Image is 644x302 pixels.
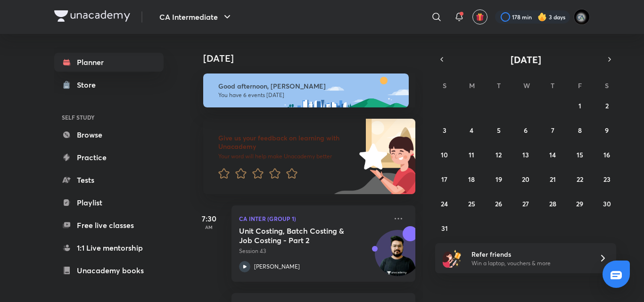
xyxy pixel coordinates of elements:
[443,249,462,268] img: referral
[599,122,614,138] button: August 9, 2025
[218,153,356,160] p: Your word will help make Unacademy better
[469,81,475,90] abbr: Monday
[550,175,556,184] abbr: August 21, 2025
[218,91,400,99] p: You have 6 events [DATE]
[468,175,475,184] abbr: August 18, 2025
[471,259,587,268] p: Win a laptop, vouchers & more
[190,224,228,230] p: AM
[254,262,300,271] p: [PERSON_NAME]
[154,8,239,26] button: CA Intermediate
[471,249,587,259] h6: Refer friends
[469,150,474,159] abbr: August 11, 2025
[577,175,583,184] abbr: August 22, 2025
[443,126,446,135] abbr: August 3, 2025
[572,171,587,187] button: August 22, 2025
[468,199,475,208] abbr: August 25, 2025
[54,75,164,94] a: Store
[599,171,614,187] button: August 23, 2025
[441,224,448,233] abbr: August 31, 2025
[545,171,560,187] button: August 21, 2025
[605,126,609,135] abbr: August 9, 2025
[443,81,446,90] abbr: Sunday
[239,247,387,255] p: Session 43
[218,134,356,151] h6: Give us your feedback on learning with Unacademy
[441,175,447,184] abbr: August 17, 2025
[522,199,529,208] abbr: August 27, 2025
[497,126,501,135] abbr: August 5, 2025
[54,109,164,125] h6: SELF STUDY
[218,82,400,90] h6: Good afternoon, [PERSON_NAME]
[578,81,582,90] abbr: Friday
[464,171,479,187] button: August 18, 2025
[511,53,541,66] span: [DATE]
[437,196,452,211] button: August 24, 2025
[77,79,101,90] div: Store
[54,193,164,212] a: Playlist
[239,213,387,224] p: CA Inter (Group 1)
[518,196,533,211] button: August 27, 2025
[545,196,560,211] button: August 28, 2025
[518,147,533,162] button: August 13, 2025
[603,175,611,184] abbr: August 23, 2025
[522,150,529,159] abbr: August 13, 2025
[54,10,130,22] img: Company Logo
[522,175,529,184] abbr: August 20, 2025
[54,238,164,257] a: 1:1 Live mentorship
[54,171,164,189] a: Tests
[523,81,530,90] abbr: Wednesday
[551,126,554,135] abbr: August 7, 2025
[518,171,533,187] button: August 20, 2025
[472,9,487,24] button: avatar
[54,261,164,280] a: Unacademy books
[437,171,452,187] button: August 17, 2025
[203,73,409,107] img: afternoon
[603,199,611,208] abbr: August 30, 2025
[576,199,583,208] abbr: August 29, 2025
[491,196,506,211] button: August 26, 2025
[239,226,356,245] h5: Unit Costing, Batch Costing & Job Costing - Part 2
[572,122,587,138] button: August 8, 2025
[545,147,560,162] button: August 14, 2025
[464,122,479,138] button: August 4, 2025
[464,147,479,162] button: August 11, 2025
[54,148,164,167] a: Practice
[572,196,587,211] button: August 29, 2025
[441,150,448,159] abbr: August 10, 2025
[464,196,479,211] button: August 25, 2025
[327,119,415,194] img: feedback_image
[545,122,560,138] button: August 7, 2025
[578,126,582,135] abbr: August 8, 2025
[537,12,547,22] img: streak
[54,53,164,72] a: Planner
[437,147,452,162] button: August 10, 2025
[605,101,609,110] abbr: August 2, 2025
[497,81,501,90] abbr: Tuesday
[578,101,581,110] abbr: August 1, 2025
[551,81,554,90] abbr: Thursday
[491,122,506,138] button: August 5, 2025
[54,216,164,235] a: Free live classes
[476,13,484,21] img: avatar
[599,147,614,162] button: August 16, 2025
[54,10,130,24] a: Company Logo
[495,175,502,184] abbr: August 19, 2025
[470,126,473,135] abbr: August 4, 2025
[549,199,556,208] abbr: August 28, 2025
[605,81,609,90] abbr: Saturday
[437,122,452,138] button: August 3, 2025
[599,98,614,113] button: August 2, 2025
[603,150,610,159] abbr: August 16, 2025
[491,171,506,187] button: August 19, 2025
[572,98,587,113] button: August 1, 2025
[549,150,556,159] abbr: August 14, 2025
[491,147,506,162] button: August 12, 2025
[577,150,583,159] abbr: August 15, 2025
[448,53,603,66] button: [DATE]
[524,126,528,135] abbr: August 6, 2025
[599,196,614,211] button: August 30, 2025
[190,213,228,224] h5: 7:30
[518,122,533,138] button: August 6, 2025
[495,150,502,159] abbr: August 12, 2025
[375,235,421,280] img: Avatar
[495,199,502,208] abbr: August 26, 2025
